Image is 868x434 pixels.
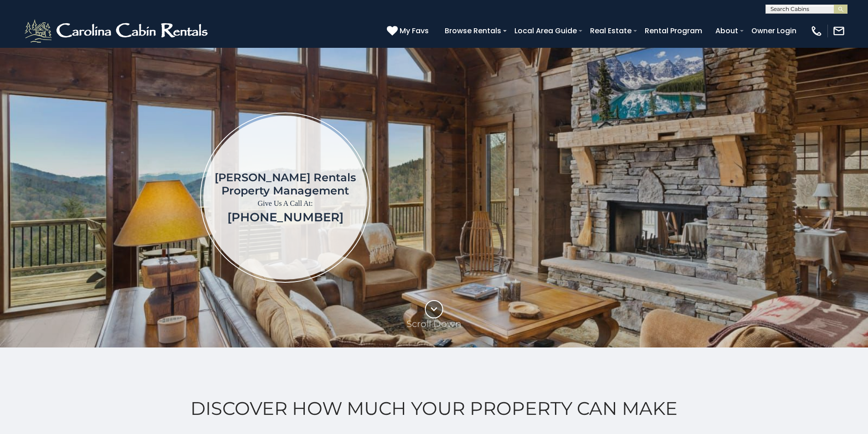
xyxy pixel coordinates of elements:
h2: Discover How Much Your Property Can Make [23,398,845,419]
p: Give Us A Call At: [215,197,356,210]
a: Browse Rentals [440,23,506,39]
img: White-1-2.png [23,17,212,45]
a: Real Estate [586,23,636,39]
p: Scroll Down [406,318,462,329]
a: Rental Program [640,23,707,39]
h1: [PERSON_NAME] Rentals Property Management [215,171,356,197]
a: Owner Login [747,23,801,39]
a: About [711,23,743,39]
iframe: New Contact Form [517,75,815,320]
span: My Favs [400,25,429,36]
a: My Favs [387,25,431,37]
a: Local Area Guide [510,23,581,39]
img: phone-regular-white.png [810,25,823,37]
a: [PHONE_NUMBER] [227,210,344,225]
img: mail-regular-white.png [832,25,845,37]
